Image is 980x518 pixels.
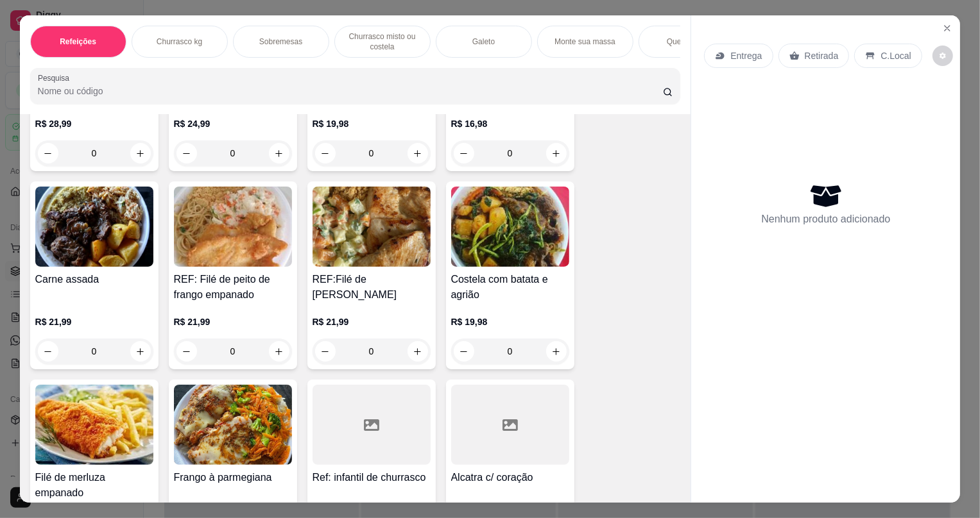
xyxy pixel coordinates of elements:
img: product-image [35,385,153,465]
p: Sobremesas [259,37,302,47]
p: R$ 24,99 [174,117,292,130]
p: Monte sua massa [554,37,615,47]
button: decrease-product-quantity [933,46,953,66]
h4: Frango à parmegiana [174,470,292,485]
p: Quentinhas [667,37,706,47]
h4: Carne assada [35,272,153,287]
p: R$ 19,98 [313,117,431,130]
p: Galeto [472,37,495,47]
button: Close [937,18,958,38]
img: product-image [174,385,292,465]
h4: REF: Filé de peito de frango empanado [174,272,292,303]
p: C.Local [881,49,911,62]
h4: Ref: infantil de churrasco [313,470,431,485]
h4: Alcatra c/ coração [451,470,569,485]
img: product-image [174,187,292,267]
h4: Costela com batata e agrião [451,272,569,303]
img: product-image [313,187,431,267]
p: R$ 21,99 [35,315,153,328]
p: R$ 21,99 [174,315,292,328]
input: Pesquisa [38,85,663,97]
h4: Filé de merluza empanado [35,470,153,501]
p: Retirada [805,49,839,62]
p: Nenhum produto adicionado [761,212,890,227]
p: R$ 28,99 [35,117,153,130]
img: product-image [35,187,153,267]
p: Churrasco kg [157,37,202,47]
p: R$ 16,98 [451,117,569,130]
h4: REF:Filé de [PERSON_NAME] [313,272,431,303]
p: Churrasco misto ou costela [345,31,420,52]
p: R$ 21,99 [313,315,431,328]
p: Entrega [730,49,762,62]
p: Refeições [60,37,96,47]
label: Pesquisa [38,72,74,83]
p: R$ 19,98 [451,315,569,328]
img: product-image [451,187,569,267]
